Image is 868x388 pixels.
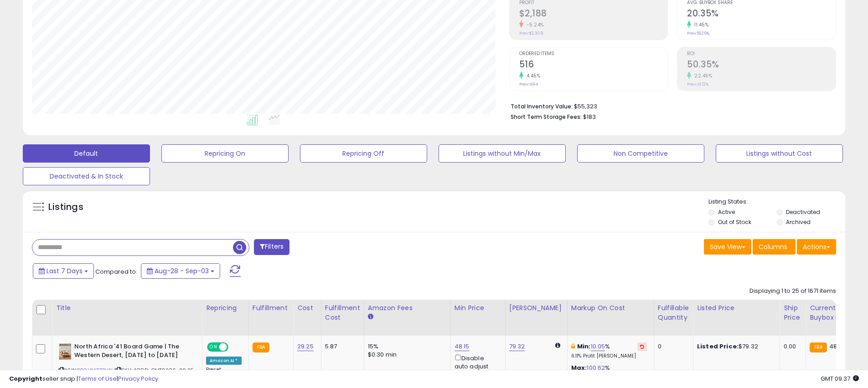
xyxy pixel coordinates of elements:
button: Default [23,144,150,163]
small: 11.45% [691,21,708,28]
span: Ordered Items [519,51,668,56]
h2: 20.35% [687,8,836,20]
button: Repricing On [161,144,289,163]
button: Aug-28 - Sep-03 [141,263,220,279]
b: Min: [577,342,591,351]
button: Columns [753,239,796,255]
h2: 516 [519,59,668,71]
span: Avg. Buybox Share [687,0,836,5]
b: Total Inventory Value: [511,102,573,110]
div: $0.30 min [368,351,444,359]
button: Non Competitive [577,144,704,163]
span: Last 7 Days [46,266,83,276]
div: Repricing [206,303,245,313]
a: 79.32 [509,342,525,351]
span: Aug-28 - Sep-03 [155,266,209,276]
span: ON [208,343,219,351]
div: 0.00 [784,342,799,351]
div: Disable auto adjust min [455,353,498,379]
div: Ship Price [784,303,802,322]
small: FBA [253,342,269,352]
div: Min Price [455,303,501,313]
div: Title [56,303,198,313]
small: FBA [810,342,827,352]
div: % [571,342,647,359]
a: Terms of Use [78,374,117,383]
h2: 50.35% [687,59,836,71]
img: 41iYMCSFQsL._SL40_.jpg [58,342,72,361]
div: Current Buybox Price [810,303,857,322]
div: [PERSON_NAME] [509,303,563,313]
span: OFF [227,343,242,351]
small: 4.45% [523,72,541,79]
div: Fulfillable Quantity [658,303,689,322]
label: Active [718,208,735,216]
th: The percentage added to the cost of goods (COGS) that forms the calculator for Min & Max prices. [567,300,654,336]
span: 2025-09-11 09:37 GMT [821,374,859,383]
button: Listings without Min/Max [439,144,566,163]
button: Actions [797,239,836,255]
strong: Copyright [9,374,42,383]
label: Out of Stock [718,218,751,226]
div: Markup on Cost [571,303,650,313]
button: Deactivated & In Stock [23,167,150,185]
b: Short Term Storage Fees: [511,113,582,121]
span: 48.59 [829,342,846,351]
p: Listing States: [708,198,845,206]
div: Amazon AI * [206,357,242,365]
div: 0 [658,342,686,351]
span: Profit [519,0,668,5]
div: Fulfillment Cost [325,303,360,322]
div: Listed Price [697,303,776,313]
small: -5.24% [523,21,544,28]
span: Columns [759,242,787,251]
a: 48.15 [455,342,470,351]
div: 5.87 [325,342,357,351]
div: Displaying 1 to 25 of 1671 items [749,287,836,296]
h5: Listings [48,201,83,214]
b: North Africa '41 Board Game | The Western Desert, [DATE] to [DATE] [74,342,185,362]
p: 6.11% Profit [PERSON_NAME] [571,353,647,359]
h2: $2,188 [519,8,668,20]
span: Compared to: [95,267,137,276]
button: Listings without Cost [716,144,843,163]
small: Amazon Fees. [368,313,373,321]
a: 10.05 [591,342,605,351]
div: Cost [297,303,317,313]
div: 15% [368,342,444,351]
div: seller snap | | [9,375,158,383]
span: ROI [687,51,836,56]
li: $55,323 [511,100,830,111]
div: $79.32 [697,342,773,351]
small: Prev: 41.12% [687,82,708,87]
div: Amazon Fees [368,303,447,313]
a: Privacy Policy [118,374,158,383]
button: Last 7 Days [33,263,94,279]
label: Deactivated [786,208,820,216]
small: Prev: $2,309 [519,31,543,36]
div: Fulfillment [253,303,289,313]
b: Listed Price: [697,342,739,351]
button: Repricing Off [300,144,427,163]
a: 29.25 [297,342,314,351]
small: Prev: 494 [519,82,538,87]
label: Archived [786,218,811,226]
span: $183 [583,112,596,121]
small: Prev: 18.26% [687,31,709,36]
button: Save View [704,239,751,255]
button: Filters [254,239,289,255]
small: 22.45% [691,72,712,79]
